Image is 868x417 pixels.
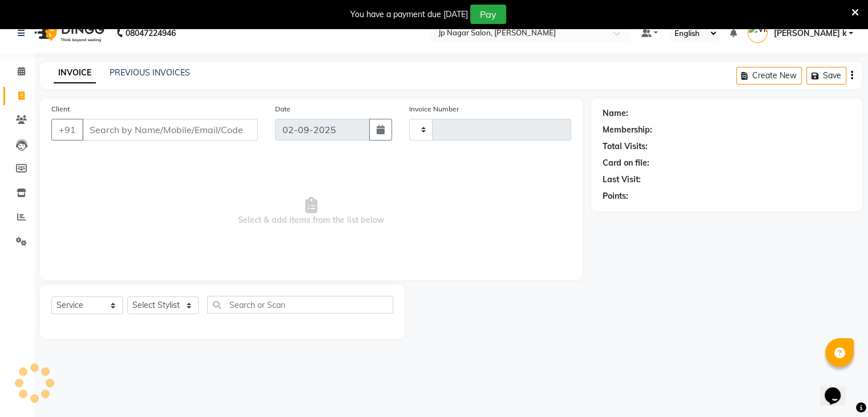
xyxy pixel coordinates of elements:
div: Card on file: [603,157,649,169]
button: Create New [736,67,802,85]
iframe: chat widget [820,371,857,406]
span: [PERSON_NAME] k [773,27,846,39]
img: Vimarsh k [748,23,768,43]
b: 08047224946 [126,17,176,49]
div: Last Visit: [603,174,641,186]
label: Date [275,104,290,114]
a: PREVIOUS INVOICES [110,67,190,78]
div: Total Visits: [603,141,648,153]
button: +91 [51,119,83,141]
input: Search or Scan [207,296,393,314]
img: logo [29,17,107,49]
label: Client [51,104,70,114]
a: INVOICE [54,63,96,83]
div: Membership: [603,124,652,136]
button: Save [806,67,846,85]
label: Invoice Number [409,104,459,114]
div: You have a payment due [DATE] [350,9,468,21]
div: Name: [603,107,628,119]
input: Search by Name/Mobile/Email/Code [82,119,258,141]
button: Pay [470,5,506,24]
span: Select & add items from the list below [51,154,571,268]
div: Points: [603,190,628,202]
